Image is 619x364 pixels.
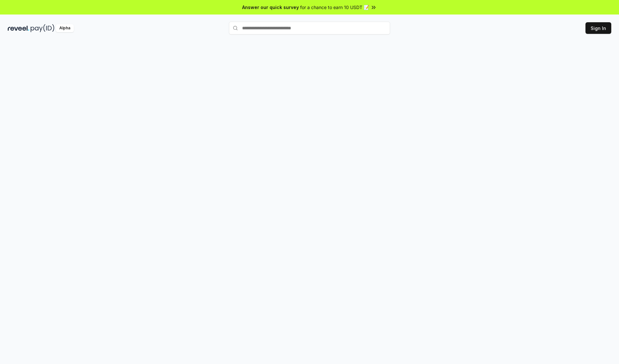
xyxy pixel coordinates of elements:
button: Sign In [585,22,611,34]
img: reveel_dark [8,24,29,32]
img: pay_id [31,24,54,32]
span: for a chance to earn 10 USDT 📝 [300,4,369,11]
div: Alpha [56,24,74,32]
span: Answer our quick survey [242,4,299,11]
